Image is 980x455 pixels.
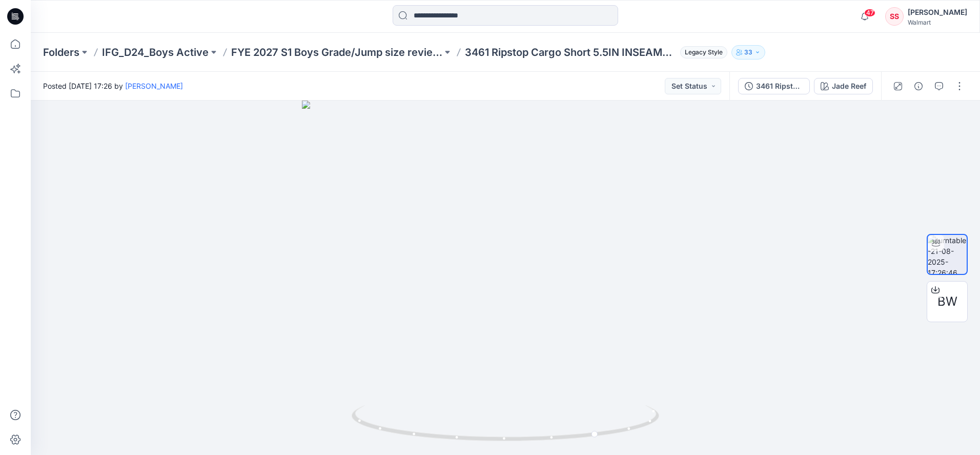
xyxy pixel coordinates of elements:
[937,292,957,311] span: BW
[731,45,765,60] button: 33
[910,78,927,94] button: Details
[814,78,873,94] button: Jade Reef
[680,46,727,58] span: Legacy Style
[231,45,442,60] a: FYE 2027 S1 Boys Grade/Jump size review - ASTM grades
[43,45,79,60] a: Folders
[744,47,752,58] p: 33
[832,81,866,92] div: Jade Reef
[125,82,183,90] a: [PERSON_NAME]
[908,6,967,18] div: [PERSON_NAME]
[885,7,904,26] div: SS
[465,45,676,60] p: 3461 Ripstop Cargo Short 5.5IN INSEAM_(LY) ASTM_GRADING VERIFICATION
[302,101,709,455] img: eyJhbGciOiJIUzI1NiIsImtpZCI6IjAiLCJzbHQiOiJzZXMiLCJ0eXAiOiJKV1QifQ.eyJkYXRhIjp7InR5cGUiOiJzdG9yYW...
[102,45,209,60] a: IFG_D24_Boys Active
[908,18,967,26] div: Walmart
[864,9,875,17] span: 47
[676,45,727,60] button: Legacy Style
[738,78,810,94] button: 3461 Ripstop Cargo Short 5.5IN INSEAM_(LY) ASTM_GRADING VERIFICATION
[756,81,803,92] div: 3461 Ripstop Cargo Short 5.5IN INSEAM_(LY) ASTM_GRADING VERIFICATION
[43,81,183,91] span: Posted [DATE] 17:26 by
[928,235,967,274] img: turntable-21-08-2025-17:26:46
